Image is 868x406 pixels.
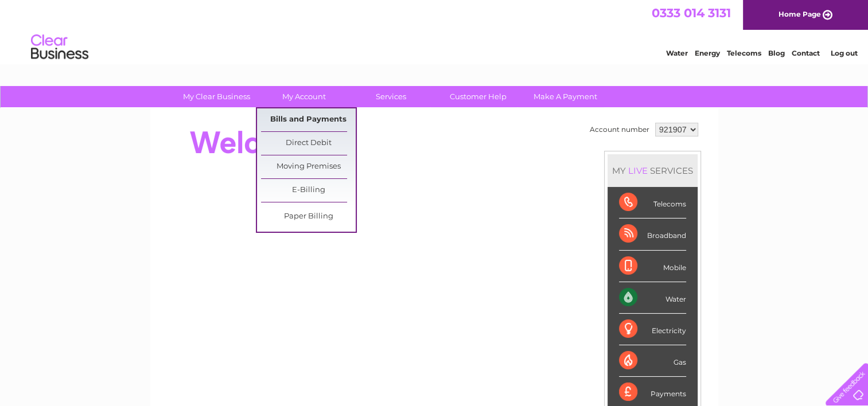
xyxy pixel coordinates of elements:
a: Bills and Payments [261,108,356,131]
a: Make A Payment [518,86,613,107]
div: Water [619,282,686,314]
div: MY SERVICES [608,154,698,187]
a: E-Billing [261,179,356,202]
div: Mobile [619,251,686,282]
a: Customer Help [431,86,526,107]
img: logo.png [30,30,89,65]
div: Clear Business is a trading name of Verastar Limited (registered in [GEOGRAPHIC_DATA] No. 3667643... [164,6,706,56]
td: Account number [587,120,652,139]
a: Energy [695,49,720,57]
a: My Clear Business [169,86,264,107]
div: LIVE [626,165,650,176]
a: My Account [256,86,351,107]
div: Broadband [619,218,686,250]
a: Blog [768,49,785,57]
a: Contact [792,49,820,57]
div: Electricity [619,314,686,345]
a: 0333 014 3131 [652,6,731,20]
div: Gas [619,345,686,377]
a: Log out [830,49,857,57]
a: Moving Premises [261,155,356,178]
a: Paper Billing [261,205,356,228]
div: Telecoms [619,187,686,218]
a: Water [666,49,688,57]
a: Direct Debit [261,132,356,155]
a: Services [344,86,438,107]
a: Telecoms [727,49,761,57]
